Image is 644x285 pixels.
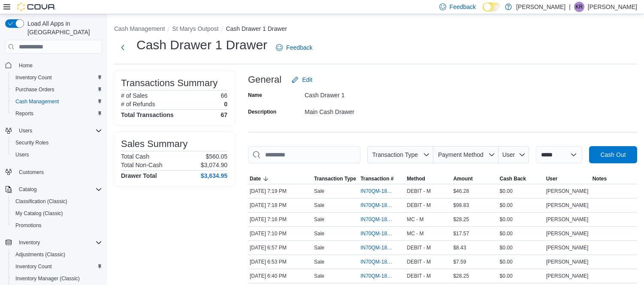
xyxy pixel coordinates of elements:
[360,186,403,196] button: IN70QM-1862967
[546,216,589,223] span: [PERSON_NAME]
[12,196,71,207] a: Classification (Classic)
[314,258,324,265] p: Sale
[248,108,276,115] label: Description
[360,202,395,209] span: IN70QM-1862966
[12,138,102,148] span: Security Roles
[15,139,48,146] span: Security Roles
[15,198,67,205] span: Classification (Classic)
[9,96,106,108] button: Cash Management
[546,188,589,195] span: [PERSON_NAME]
[498,200,544,210] div: $0.00
[502,151,515,158] span: User
[12,273,102,284] span: Inventory Manager (Classic)
[498,257,544,267] div: $0.00
[498,174,544,184] button: Cash Back
[12,208,67,219] a: My Catalog (Classic)
[569,2,571,12] p: |
[12,72,102,83] span: Inventory Count
[438,151,484,158] span: Payment Method
[121,111,174,118] h4: Total Transactions
[121,162,163,168] h6: Total Non-Cash
[114,39,131,56] button: Next
[9,207,106,219] button: My Catalog (Classic)
[12,96,62,107] a: Cash Management
[12,208,102,219] span: My Catalog (Classic)
[12,220,45,231] a: Promotions
[360,244,395,251] span: IN70QM-1862932
[360,271,403,281] button: IN70QM-1862897
[15,60,102,70] span: Home
[591,174,637,184] button: Notes
[302,75,312,84] span: Edit
[12,273,83,284] a: Inventory Manager (Classic)
[15,263,52,270] span: Inventory Count
[12,84,58,95] a: Purchase Orders
[9,273,106,285] button: Inventory Manager (Classic)
[314,175,356,182] span: Transaction Type
[15,237,102,248] span: Inventory
[498,186,544,196] div: $0.00
[433,146,499,163] button: Payment Method
[9,149,106,161] button: Users
[24,19,102,36] span: Load All Apps in [GEOGRAPHIC_DATA]
[121,153,149,160] h6: Total Cash
[314,244,324,251] p: Sale
[248,186,312,196] div: [DATE] 7:19 PM
[360,257,403,267] button: IN70QM-1862924
[15,126,102,136] span: Users
[546,175,558,182] span: User
[9,249,106,261] button: Adjustments (Classic)
[12,261,102,272] span: Inventory Count
[12,249,102,260] span: Adjustments (Classic)
[546,273,589,279] span: [PERSON_NAME]
[250,175,261,182] span: Date
[248,214,312,225] div: [DATE] 7:16 PM
[12,108,102,119] span: Reports
[360,200,403,210] button: IN70QM-1862966
[19,127,32,134] span: Users
[453,175,472,182] span: Amount
[114,25,165,32] button: Cash Management
[248,75,281,85] h3: General
[588,2,637,12] p: [PERSON_NAME]
[15,184,102,195] span: Catalog
[574,2,584,12] div: Kevin Russell
[2,183,106,195] button: Catalog
[121,172,157,179] h4: Drawer Total
[12,84,102,95] span: Purchase Orders
[15,167,47,177] a: Customers
[121,78,218,88] h3: Transactions Summary
[589,146,637,163] button: Cash Out
[15,210,63,217] span: My Catalog (Classic)
[136,36,267,54] h1: Cash Drawer 1 Drawer
[450,3,476,11] span: Feedback
[121,92,148,99] h6: # of Sales
[12,138,52,148] a: Security Roles
[407,188,431,195] span: DEBIT - M
[17,3,56,11] img: Cova
[272,39,316,56] a: Feedback
[12,96,102,107] span: Cash Management
[15,86,54,93] span: Purchase Orders
[172,25,218,32] button: St Marys Outpost
[451,174,498,184] button: Amount
[498,214,544,225] div: $0.00
[453,244,466,251] span: $8.43
[546,258,589,265] span: [PERSON_NAME]
[221,92,227,99] p: 66
[9,108,106,120] button: Reports
[15,184,40,195] button: Catalog
[12,72,55,83] a: Inventory Count
[248,146,360,163] input: This is a search bar. As you type, the results lower in the page will automatically filter.
[453,258,466,265] span: $7.59
[19,239,40,246] span: Inventory
[314,202,324,209] p: Sale
[600,150,626,159] span: Cash Out
[407,273,431,279] span: DEBIT - M
[483,3,501,12] input: Dark Mode
[314,188,324,195] p: Sale
[221,111,227,118] h4: 67
[576,2,583,12] span: KR
[19,62,33,69] span: Home
[15,60,36,71] a: Home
